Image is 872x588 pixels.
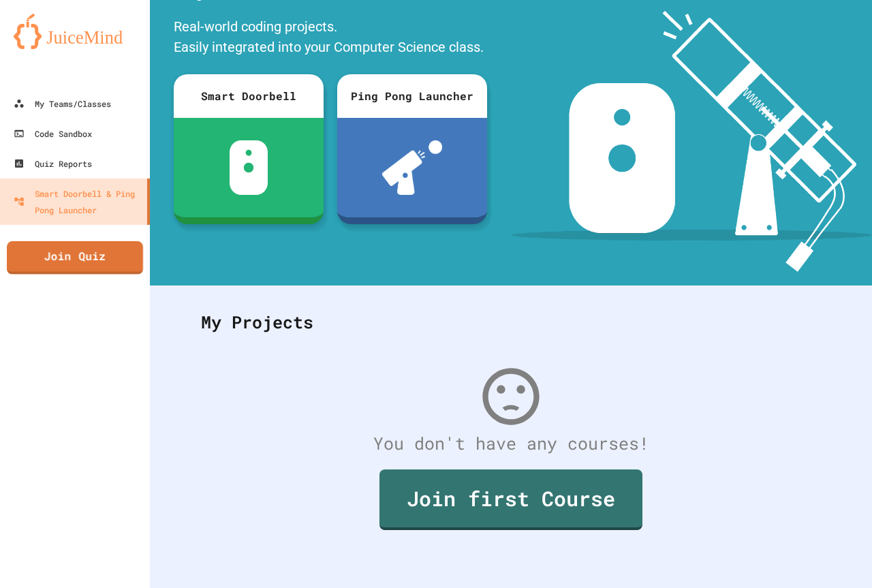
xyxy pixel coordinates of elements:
[14,95,111,112] div: My Teams/Classes
[337,74,487,118] div: Ping Pong Launcher
[174,74,324,118] div: Smart Doorbell
[167,13,494,64] div: Real-world coding projects. Easily integrated into your Computer Science class.
[14,185,142,218] div: Smart Doorbell & Ping Pong Launcher
[14,14,136,49] img: logo-orange.svg
[14,155,92,172] div: Quiz Reports
[382,140,443,195] img: ppl-with-ball.png
[187,431,835,457] div: You don't have any courses!
[230,140,268,195] img: sdb-white.svg
[379,469,642,530] a: Join first Course
[14,125,92,142] div: Code Sandbox
[7,241,143,275] a: Join Quiz
[187,296,835,349] div: My Projects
